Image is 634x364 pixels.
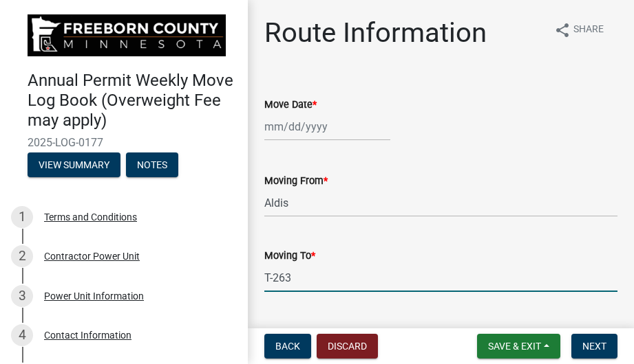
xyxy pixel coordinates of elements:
button: Discard [317,334,378,359]
button: View Summary [28,152,120,177]
label: Moving From [264,177,328,186]
button: shareShare [543,16,615,43]
span: 2025-LOG-0177 [28,136,220,149]
button: Back [264,334,311,359]
span: Back [275,341,300,352]
button: Save & Exit [477,334,560,359]
button: Notes [126,152,178,177]
i: share [554,22,571,38]
div: 2 [11,245,33,267]
div: 1 [11,206,33,228]
button: Next [571,334,617,359]
div: Power Unit Information [44,291,144,301]
div: 4 [11,324,33,346]
h1: Route Information [264,16,487,49]
div: Contractor Power Unit [44,251,140,261]
img: Freeborn County, Minnesota [28,14,226,56]
span: Share [573,22,604,38]
span: Save & Exit [488,341,541,352]
div: Terms and Conditions [44,212,137,222]
input: mm/dd/yyyy [264,113,390,141]
h4: Annual Permit Weekly Move Log Book (Overweight Fee may apply) [28,71,237,130]
label: Move Date [264,100,317,110]
label: Moving To [264,251,315,261]
wm-modal-confirm: Summary [28,160,120,171]
div: 3 [11,285,33,307]
span: Next [582,341,606,352]
wm-modal-confirm: Notes [126,160,178,171]
div: Contact Information [44,330,131,340]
